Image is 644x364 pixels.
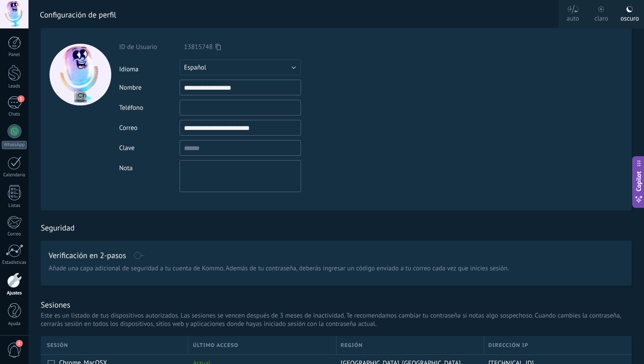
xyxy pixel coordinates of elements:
[49,264,509,273] span: Añade una capa adicional de seguridad a tu cuenta de Kommo. Además de tu contraseña, deberás ingr...
[47,336,188,354] div: Sesión
[2,112,27,117] div: Chats
[484,336,632,354] div: Dirección IP
[49,252,126,259] h1: Verificación en 2-pasos
[2,52,27,58] div: Panel
[2,141,27,149] div: WhatsApp
[41,223,74,233] h1: Seguridad
[2,84,27,89] div: Leads
[119,43,180,51] div: ID de Usuario
[119,104,180,112] div: Teléfono
[119,124,180,132] div: Correo
[119,144,180,152] div: Clave
[16,340,23,347] span: 1
[18,95,25,102] span: 1
[184,63,206,72] span: Español
[119,62,180,73] div: Idioma
[2,260,27,266] div: Estadísticas
[41,300,70,310] h1: Sesiones
[620,6,639,28] div: oscuro
[119,84,180,92] div: Nombre
[180,59,301,75] button: Español
[41,311,632,328] p: Este es un listado de tus dispositivos autorizados. Las sesiones se vencen después de 3 meses de ...
[566,6,579,28] div: auto
[634,171,643,192] span: Copilot
[119,160,180,172] div: Nota
[2,290,27,296] div: Ajustes
[188,336,336,354] div: último acceso
[336,336,484,354] div: Región
[2,321,27,327] div: Ayuda
[594,6,609,28] div: claro
[184,43,212,51] span: 13815748
[2,203,27,209] div: Listas
[2,172,27,178] div: Calendario
[2,231,27,237] div: Correo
